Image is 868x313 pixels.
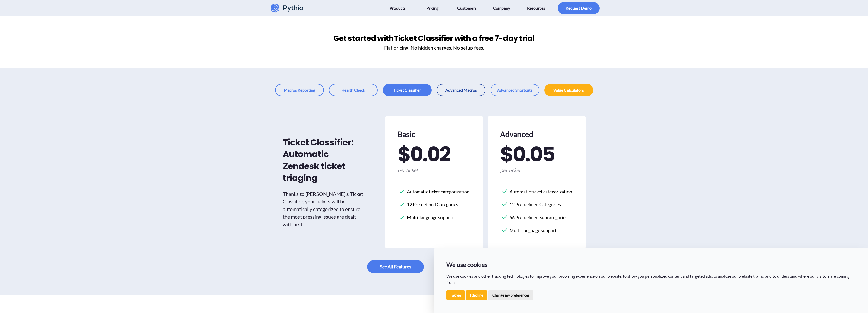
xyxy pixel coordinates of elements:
p: We use cookies [446,260,856,269]
li: Multi-language support [501,225,572,236]
li: Multi-language support [399,212,469,223]
li: 56 Pre-defined Subcategories [501,212,572,223]
span: per ticket [500,166,573,174]
li: 12 Pre-defined Categories [501,199,572,210]
span: per ticket [398,166,471,174]
button: I agree [446,290,465,300]
button: I decline [466,290,487,300]
h2: Basic [398,129,471,140]
li: Automatic ticket categorization [501,186,572,197]
span: $ 0.05 [500,144,554,164]
p: We use cookies and other tracking technologies to improve your browsing experience on our website... [446,273,856,285]
span: Products [390,4,406,12]
span: Pricing [426,4,438,12]
span: Resources [527,4,545,12]
span: $ 0.02 [398,144,450,164]
li: 12 Pre-defined Categories [399,199,469,210]
button: Change my preferences [488,290,533,300]
li: Automatic ticket categorization [399,186,469,197]
span: Company [493,4,510,12]
h2: Advanced [500,129,573,140]
span: Customers [457,4,477,12]
h3: Thanks to [PERSON_NAME]’s Ticket Classifier, your tickets will be automatically categorized to en... [283,190,364,228]
h2: Ticket Classifier: Automatic Zendesk ticket triaging [283,136,364,184]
